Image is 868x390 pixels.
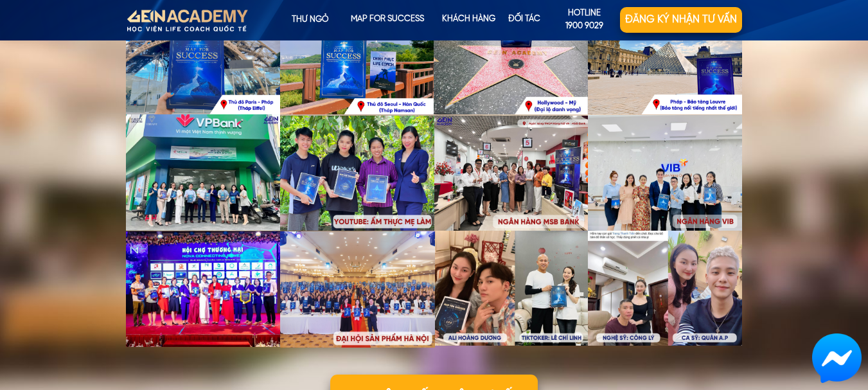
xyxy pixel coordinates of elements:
[495,7,554,33] p: Đối tác
[350,7,425,33] p: map for success
[438,7,500,33] p: KHÁCH HÀNG
[549,7,621,34] p: hotline 1900 9029
[620,7,742,33] p: Đăng ký nhận tư vấn
[549,7,621,33] a: hotline1900 9029
[270,7,349,33] p: Thư ngỏ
